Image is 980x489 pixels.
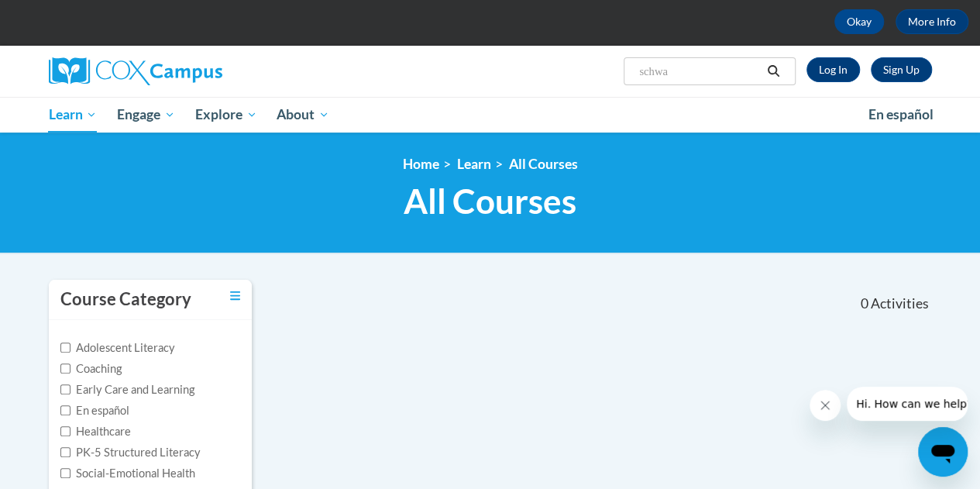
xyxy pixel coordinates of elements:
[847,387,968,421] iframe: Message from company
[266,97,339,133] a: About
[117,105,175,124] span: Engage
[871,57,932,82] a: Register
[60,360,122,377] label: Coaching
[806,57,860,82] a: Log In
[638,62,762,81] input: Search Courses
[860,295,868,312] span: 0
[195,105,257,124] span: Explore
[107,97,185,133] a: Engage
[60,444,201,461] label: PK-5 Structured Literacy
[60,423,131,440] label: Healthcare
[60,381,194,398] label: Early Care and Learning
[404,181,576,222] span: All Courses
[49,57,222,85] img: Cox Campus
[48,105,97,124] span: Learn
[277,105,329,124] span: About
[60,343,70,353] input: Checkbox for Options
[230,288,240,305] a: Toggle collapse
[509,156,578,172] a: All Courses
[60,384,70,394] input: Checkbox for Options
[60,363,70,374] input: Checkbox for Options
[810,390,841,421] iframe: Close message
[60,468,70,478] input: Checkbox for Options
[834,9,884,34] button: Okay
[60,288,191,312] h3: Course Category
[9,11,126,23] span: Hi. How can we help?
[457,156,491,172] a: Learn
[60,402,129,419] label: En español
[37,97,944,133] div: Main menu
[871,295,929,312] span: Activities
[918,427,968,477] iframe: Button to launch messaging window
[185,97,267,133] a: Explore
[39,97,108,133] a: Learn
[60,339,175,356] label: Adolescent Literacy
[60,447,70,457] input: Checkbox for Options
[60,426,70,436] input: Checkbox for Options
[60,405,70,415] input: Checkbox for Options
[60,465,195,482] label: Social-Emotional Health
[49,57,328,85] a: Cox Campus
[403,156,439,172] a: Home
[868,106,934,122] span: En español
[762,62,785,81] button: Search
[858,98,944,131] a: En español
[896,9,968,34] a: More Info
